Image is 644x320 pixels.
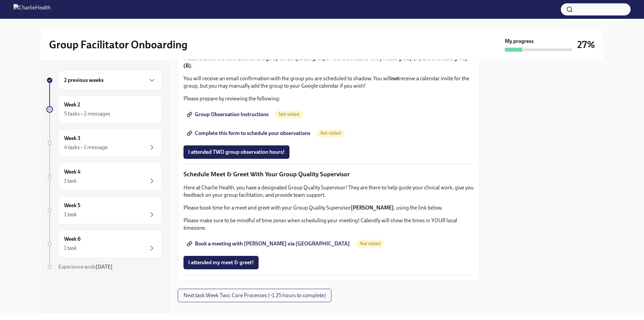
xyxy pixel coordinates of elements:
[64,202,80,209] h6: Week 5
[64,177,77,185] div: 1 task
[178,289,331,302] button: Next task:Week Two: Core Processes (~1.25 hours to complete)
[13,4,51,15] img: CharlieHealth
[64,77,104,84] h6: 2 previous weeks
[64,101,80,108] h6: Week 2
[46,163,162,191] a: Week 41 task
[64,168,80,176] h6: Week 4
[64,235,80,243] h6: Week 6
[183,108,273,121] a: Group Observation Instructions
[275,112,303,117] span: Not visited
[64,211,77,218] div: 1 task
[188,149,285,155] span: I attended TWO group observation hours!
[49,38,187,51] h2: Group Facilitator Onboarding
[183,127,315,140] a: Complete this form to schedule your observations
[505,38,534,45] strong: My progress
[183,95,474,102] p: Please prepare by reviewing the following:
[188,240,350,247] span: Book a meeting with [PERSON_NAME] via [GEOGRAPHIC_DATA]
[356,241,384,246] span: Not visited
[183,256,259,269] button: I attended my meet & greet!
[46,196,162,224] a: Week 51 task
[58,264,113,270] span: Experience ends
[316,131,345,136] span: Not visited
[64,244,77,252] div: 1 task
[96,264,113,270] strong: [DATE]
[183,237,355,250] a: Book a meeting with [PERSON_NAME] via [GEOGRAPHIC_DATA]
[391,75,399,82] strong: not
[183,184,474,199] p: Here at Charlie Health, you have a designated Group Quality Supervisor! They are there to help gu...
[183,204,474,212] p: Please book time for a meet and greet with your Group Quality Supervisor , using the link below.
[64,110,110,118] div: 5 tasks • 2 messages
[183,170,474,179] p: Schedule Meet & Greet With Your Group Quality Supervisor
[46,95,162,124] a: Week 25 tasks • 2 messages
[183,75,474,90] p: You will receive an email confirmation with the group you are scheduled to shadow. You will recei...
[46,230,162,258] a: Week 61 task
[351,204,394,211] strong: [PERSON_NAME]
[188,130,310,137] span: Complete this form to schedule your observations
[58,71,162,90] div: 2 previous weeks
[183,145,289,159] button: I attended TWO group observation hours!
[183,55,468,69] strong: Please submit the form 2 times to sign up for 2 seperate groups. You will shadow one process grou...
[188,259,254,266] span: I attended my meet & greet!
[577,39,595,51] h3: 27%
[64,135,80,142] h6: Week 3
[183,217,474,232] p: Please make sure to be mindful of time zones when scheduling your meeting! Calendly will show the...
[46,129,162,157] a: Week 34 tasks • 1 message
[188,111,269,118] span: Group Observation Instructions
[183,292,326,299] span: Next task : Week Two: Core Processes (~1.25 hours to complete)
[64,144,108,151] div: 4 tasks • 1 message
